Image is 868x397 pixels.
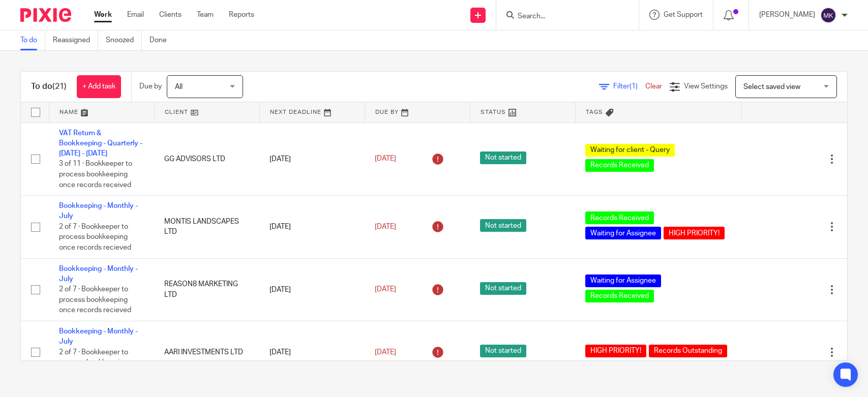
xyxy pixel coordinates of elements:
span: Waiting for Assignee [585,274,661,287]
input: Search [517,12,608,21]
span: Get Support [664,11,703,18]
span: Select saved view [743,83,800,90]
span: 2 of 7 · Bookkeeper to process bookkeeping once records recieved [59,286,131,314]
td: [DATE] [259,196,365,258]
span: Not started [480,345,526,357]
a: To do [20,30,45,50]
span: Filter [613,83,645,90]
td: [DATE] [259,321,365,383]
td: AARI INVESTMENTS LTD [154,321,259,383]
span: (1) [630,83,638,90]
td: [DATE] [259,258,365,321]
span: HIGH PRIORITY! [585,345,646,357]
span: 2 of 7 · Bookkeeper to process bookkeeping once records recieved [59,349,131,377]
a: Clear [645,83,662,90]
span: Records Outstanding [649,345,727,357]
td: GG ADVISORS LTD [154,123,259,196]
span: 2 of 7 · Bookkeeper to process bookkeeping once records recieved [59,223,131,251]
a: Bookkeeping - Monthly - July [59,328,138,345]
p: Due by [139,81,162,91]
span: Not started [480,282,526,295]
span: Records Received [585,211,654,224]
img: svg%3E [820,7,836,23]
h1: To do [31,81,67,92]
a: Email [127,10,144,20]
span: Waiting for Assignee [585,227,661,239]
a: Team [197,10,214,20]
span: (21) [52,82,67,90]
span: Not started [480,219,526,232]
a: + Add task [77,75,121,98]
span: [DATE] [375,156,396,163]
img: Pixie [20,8,71,22]
a: Reassigned [53,30,98,50]
span: [DATE] [375,223,396,230]
span: Tags [586,109,603,115]
a: Work [94,10,112,20]
a: Bookkeeping - Monthly - July [59,265,138,283]
span: All [175,83,183,90]
a: Snoozed [106,30,142,50]
td: [DATE] [259,123,365,196]
span: Records Received [585,290,654,302]
span: [DATE] [375,286,396,293]
span: Records Received [585,159,654,172]
a: Done [149,30,174,50]
p: [PERSON_NAME] [759,10,815,20]
span: View Settings [684,83,728,90]
a: Bookkeeping - Monthly - July [59,202,138,220]
td: MONTIS LANDSCAPES LTD [154,196,259,258]
a: VAT Return & Bookkeeping - Quarterly - [DATE] - [DATE] [59,130,142,158]
span: Waiting for client - Query [585,144,675,157]
span: 3 of 11 · Bookkeeper to process bookkeeping once records received [59,161,132,189]
a: Clients [159,10,182,20]
span: [DATE] [375,349,396,356]
a: Reports [229,10,254,20]
span: Not started [480,151,526,164]
td: REASON8 MARKETING LTD [154,258,259,321]
span: HIGH PRIORITY! [664,227,725,239]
